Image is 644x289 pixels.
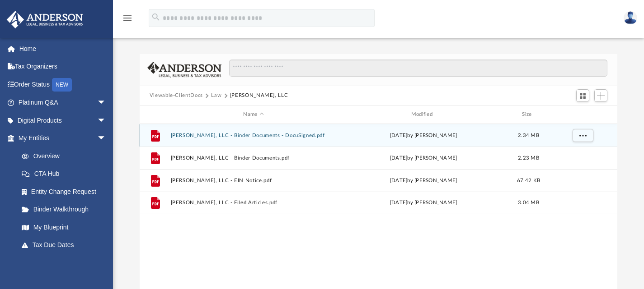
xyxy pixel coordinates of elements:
div: by [PERSON_NAME] [340,131,506,139]
a: My [PERSON_NAME] Teamarrow_drop_down [6,254,115,272]
div: by [PERSON_NAME] [340,154,506,162]
a: CTA Hub [13,165,120,183]
i: search [151,12,161,22]
a: Platinum Q&Aarrow_drop_down [6,94,120,112]
span: 2.34 MB [518,133,539,138]
span: [DATE] [390,200,407,205]
a: Binder Walkthrough [13,201,120,219]
img: Anderson Advisors Platinum Portal [4,11,86,28]
button: Law [211,92,221,100]
a: menu [122,17,133,23]
div: id [144,110,166,119]
span: [DATE] [390,133,407,138]
a: Order StatusNEW [6,75,120,94]
i: menu [122,13,133,23]
a: My Entitiesarrow_drop_down [6,129,120,147]
button: More options [572,128,593,142]
a: My Blueprint [13,218,115,236]
button: Switch to Grid View [576,89,590,102]
img: User Pic [624,11,637,24]
span: [DATE] [390,178,407,183]
a: Home [6,40,120,58]
button: Viewable-ClientDocs [150,92,203,100]
button: [PERSON_NAME], LLC [230,92,288,100]
div: NEW [52,78,72,92]
div: by [PERSON_NAME] [340,199,506,207]
a: Tax Organizers [6,58,120,76]
span: arrow_drop_down [97,94,115,112]
a: Entity Change Request [13,183,120,201]
button: Add [594,89,608,102]
span: 67.42 KB [517,178,540,183]
span: 3.04 MB [518,200,539,205]
div: Name [170,110,336,119]
button: [PERSON_NAME], LLC - Binder Documents - DocuSigned.pdf [170,132,336,138]
input: Search files and folders [229,60,607,77]
div: Size [510,110,546,119]
div: Modified [340,110,507,119]
button: [PERSON_NAME], LLC - Filed Articles.pdf [170,200,336,206]
button: [PERSON_NAME], LLC - EIN Notice.pdf [170,177,336,183]
span: arrow_drop_down [97,254,115,272]
div: id [550,110,614,119]
span: 2.23 MB [518,155,539,160]
a: Tax Due Dates [13,236,120,254]
a: Overview [13,147,120,165]
button: [PERSON_NAME], LLC - Binder Documents.pdf [170,155,336,161]
span: arrow_drop_down [97,129,115,148]
span: [DATE] [390,155,407,160]
div: by [PERSON_NAME] [340,176,506,184]
span: arrow_drop_down [97,111,115,130]
a: Digital Productsarrow_drop_down [6,111,120,129]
